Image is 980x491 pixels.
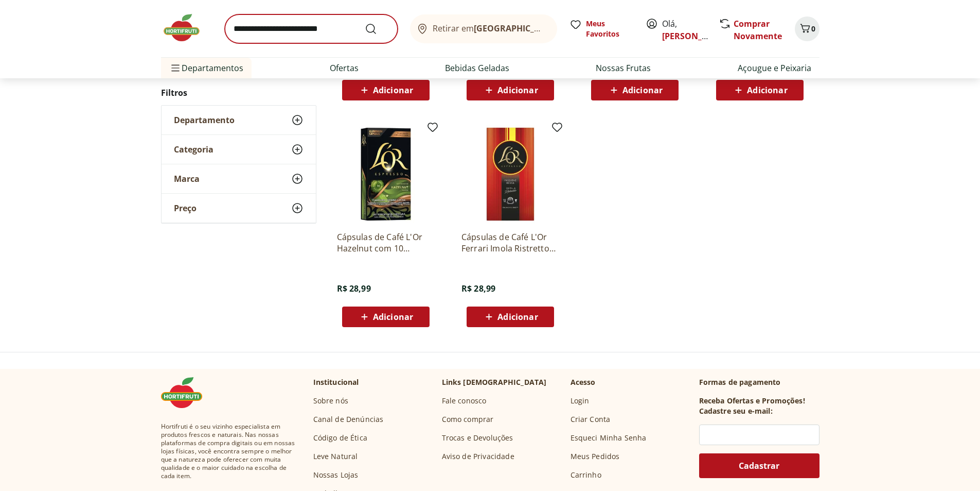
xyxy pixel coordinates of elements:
[739,462,779,470] span: Cadastrar
[373,313,413,321] span: Adicionar
[795,16,819,41] button: Carrinho
[162,164,316,193] button: Marca
[738,62,811,74] a: Açougue e Peixaria
[365,23,389,35] button: Submit Search
[445,62,509,74] a: Bebidas Geladas
[699,377,819,387] p: Formas de pagamento
[169,56,243,80] span: Departamentos
[571,451,620,462] a: Meus Pedidos
[174,144,213,155] span: Categoria
[161,12,212,43] img: Hortifruti
[586,19,633,39] span: Meus Favoritos
[313,377,359,387] p: Institucional
[174,174,200,184] span: Marca
[330,62,359,74] a: Ofertas
[162,194,316,223] button: Preço
[174,115,235,125] span: Departamento
[662,18,708,42] span: Olá,
[161,377,212,408] img: Hortifruti
[342,307,430,327] button: Adicionar
[162,135,316,164] button: Categoria
[373,86,413,94] span: Adicionar
[337,231,435,254] a: Cápsulas de Café L'Or Hazelnut com 10 Unidades
[591,80,679,100] button: Adicionar
[337,283,371,294] span: R$ 28,99
[734,18,782,42] a: Comprar Novamente
[161,82,316,103] h2: Filtros
[497,313,538,321] span: Adicionar
[497,86,538,94] span: Adicionar
[571,470,601,480] a: Carrinho
[622,86,663,94] span: Adicionar
[461,283,495,294] span: R$ 28,99
[161,422,297,480] span: Hortifruti é o seu vizinho especialista em produtos frescos e naturais. Nas nossas plataformas de...
[571,433,647,443] a: Esqueci Minha Senha
[461,125,559,223] img: Cápsulas de Café L'Or Ferrari Imola Ristretto com 10 Unidades
[467,307,554,327] button: Adicionar
[571,414,611,425] a: Criar Conta
[433,24,546,33] span: Retirar em
[662,30,729,42] a: [PERSON_NAME]
[442,377,547,387] p: Links [DEMOGRAPHIC_DATA]
[699,406,773,416] h3: Cadastre seu e-mail:
[571,377,596,387] p: Acesso
[410,14,557,43] button: Retirar em[GEOGRAPHIC_DATA]/[GEOGRAPHIC_DATA]
[569,19,633,39] a: Meus Favoritos
[225,14,398,43] input: search
[313,396,348,406] a: Sobre nós
[442,414,494,425] a: Como comprar
[342,80,430,100] button: Adicionar
[467,80,554,100] button: Adicionar
[716,80,804,100] button: Adicionar
[162,106,316,134] button: Departamento
[442,396,487,406] a: Fale conosco
[313,451,358,462] a: Leve Natural
[169,56,182,80] button: Menu
[699,396,805,406] h3: Receba Ofertas e Promoções!
[442,433,513,443] a: Trocas e Devoluções
[699,453,819,478] button: Cadastrar
[461,231,559,254] a: Cápsulas de Café L'Or Ferrari Imola Ristretto com 10 Unidades
[571,396,590,406] a: Login
[596,62,651,74] a: Nossas Frutas
[174,203,197,213] span: Preço
[442,451,514,462] a: Aviso de Privacidade
[474,23,647,34] b: [GEOGRAPHIC_DATA]/[GEOGRAPHIC_DATA]
[747,86,787,94] span: Adicionar
[337,125,435,223] img: Cápsulas de Café L'Or Hazelnut com 10 Unidades
[313,433,367,443] a: Código de Ética
[313,414,384,425] a: Canal de Denúncias
[811,24,815,33] span: 0
[313,470,359,480] a: Nossas Lojas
